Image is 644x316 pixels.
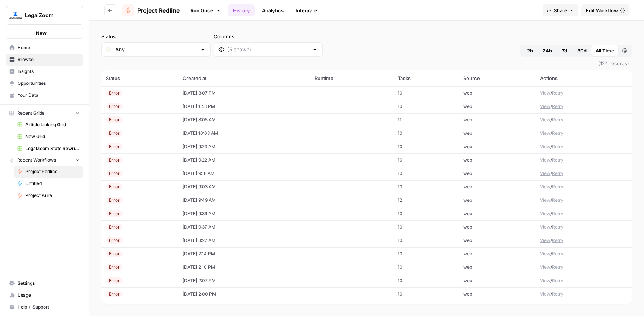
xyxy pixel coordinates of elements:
[552,264,563,271] button: Retry
[536,301,632,314] td: /
[536,70,632,86] th: Actions
[536,220,632,234] td: /
[459,153,536,167] td: web
[25,145,80,152] span: LegalZoom State Rewrites INC
[393,86,459,100] td: 10
[573,45,591,57] button: 30d
[6,28,83,39] button: New
[540,116,550,123] button: View
[552,170,563,177] button: Retry
[178,180,310,194] td: [DATE] 9:03 AM
[258,4,288,16] a: Analytics
[178,207,310,220] td: [DATE] 9:39 AM
[393,301,459,314] td: 10
[178,113,310,127] td: [DATE] 8:05 AM
[540,90,550,96] button: View
[459,113,536,127] td: web
[536,287,632,301] td: /
[562,47,567,54] span: 7d
[18,92,80,99] span: Your Data
[393,220,459,234] td: 10
[393,194,459,207] td: 12
[536,153,632,167] td: /
[25,121,80,128] span: Article Linking Grid
[393,261,459,274] td: 10
[552,210,563,217] button: Retry
[101,57,632,70] span: (124 records)
[393,287,459,301] td: 10
[101,33,211,40] label: Status
[540,291,550,297] button: View
[14,178,83,189] a: Untitled
[536,261,632,274] td: /
[522,45,538,57] button: 2h
[106,250,123,257] div: Error
[393,70,459,86] th: Tasks
[552,277,563,284] button: Retry
[178,127,310,140] td: [DATE] 10:08 AM
[178,70,310,86] th: Created at
[18,304,80,310] span: Help + Support
[393,274,459,287] td: 10
[227,46,309,53] input: (5 shown)
[536,274,632,287] td: /
[540,143,550,150] button: View
[178,287,310,301] td: [DATE] 2:00 PM
[459,301,536,314] td: web
[18,292,80,299] span: Usage
[536,127,632,140] td: /
[459,220,536,234] td: web
[178,301,310,314] td: [DATE] 1:55 PM
[106,237,123,244] div: Error
[393,234,459,247] td: 10
[14,166,83,178] a: Project Redline
[9,9,22,22] img: LegalZoom Logo
[540,197,550,204] button: View
[106,116,123,123] div: Error
[393,140,459,153] td: 10
[18,68,80,75] span: Insights
[552,143,563,150] button: Retry
[122,4,180,16] a: Project Redline
[6,42,83,54] a: Home
[581,4,629,16] a: Edit Workflow
[106,130,123,137] div: Error
[459,180,536,194] td: web
[540,103,550,110] button: View
[6,277,83,289] a: Settings
[536,100,632,113] td: /
[310,70,393,86] th: Runtime
[540,183,550,190] button: View
[459,127,536,140] td: web
[14,189,83,201] a: Project Aura
[106,90,123,96] div: Error
[543,4,578,16] button: Share
[25,133,80,140] span: New Grid
[178,194,310,207] td: [DATE] 9:49 AM
[6,54,83,66] a: Browse
[178,261,310,274] td: [DATE] 2:10 PM
[459,70,536,86] th: Source
[536,86,632,100] td: /
[17,157,56,163] span: Recent Workflows
[459,100,536,113] td: web
[596,47,614,54] span: All Time
[536,234,632,247] td: /
[536,207,632,220] td: /
[106,291,123,297] div: Error
[178,220,310,234] td: [DATE] 9:37 AM
[393,113,459,127] td: 11
[178,140,310,153] td: [DATE] 9:23 AM
[36,29,47,37] span: New
[106,143,123,150] div: Error
[6,301,83,313] button: Help + Support
[25,180,80,187] span: Untitled
[552,183,563,190] button: Retry
[6,289,83,301] a: Usage
[393,247,459,261] td: 10
[6,89,83,101] a: Your Data
[25,192,80,199] span: Project Aura
[536,194,632,207] td: /
[14,131,83,143] a: New Grid
[6,154,83,166] button: Recent Workflows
